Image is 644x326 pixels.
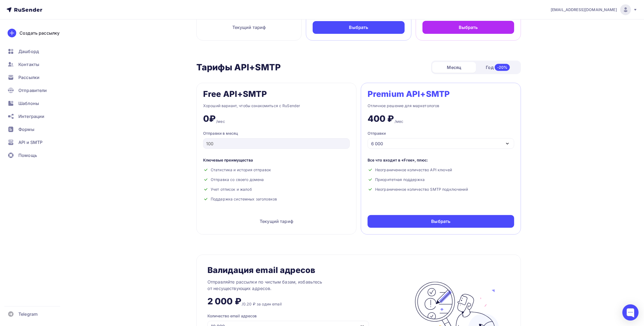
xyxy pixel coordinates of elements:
div: Валидация email адресов [207,266,315,274]
div: 400 ₽ [368,113,394,124]
span: Дашборд [18,48,39,55]
div: Выбрать [349,24,368,31]
div: Premium API+SMTP [368,90,450,98]
div: Отличное решение для маркетологов [368,103,514,109]
span: Помощь [18,152,37,159]
div: Хороший вариант, чтобы ознакомиться с RuSender [203,103,350,109]
div: Отправляйте рассылки по чистым базам, избавьтесь от несуществующих адресов. [207,279,343,292]
span: Формы [18,126,34,133]
a: Шаблоны [4,98,69,109]
div: Неограниченное количество SMTP подключений [368,187,514,192]
div: Месяц [432,62,476,73]
div: Отправки [368,131,386,136]
div: Приоритетная поддержка [368,177,514,182]
div: Выбрать [431,218,451,225]
div: /мес [216,119,225,124]
div: Создать рассылку [19,30,60,36]
span: Шаблоны [18,100,39,107]
div: Отправка со своего домена [203,177,350,182]
div: Текущий тариф [203,21,295,34]
div: Отправки в месяц [203,131,350,136]
div: Количество email адресов [207,313,257,319]
span: Отправители [18,87,47,94]
div: Неограниченное количество API ключей [368,167,514,173]
a: [EMAIL_ADDRESS][DOMAIN_NAME] [551,4,638,15]
div: 2 000 ₽ [207,296,241,307]
div: Поддержка системных заголовков [203,196,350,202]
a: Отправители [4,85,69,96]
div: -20% [495,64,510,71]
h2: Тарифы API+SMTP [196,62,281,73]
div: Все что входит в «Free», плюс: [368,157,514,163]
div: 0₽ [203,113,216,124]
span: Интеграции [18,113,44,120]
button: Отправки 6 000 [368,131,514,149]
div: /мес [395,119,404,124]
div: Ключевые преимущества [203,157,350,163]
a: Рассылки [4,72,69,83]
div: Выбрать [459,24,478,31]
a: Формы [4,124,69,135]
span: API и SMTP [18,139,42,146]
div: Учет отписок и жалоб [203,187,350,192]
div: Текущий тариф [203,215,350,228]
div: Статистика и история отправок [203,167,350,173]
a: Контакты [4,59,69,70]
span: Рассылки [18,74,39,81]
div: Free API+SMTP [203,90,267,98]
a: Дашборд [4,46,69,57]
span: Telegram [18,311,38,317]
div: /0.20 ₽ за один email [242,301,282,307]
div: 6 000 [371,140,383,147]
span: [EMAIL_ADDRESS][DOMAIN_NAME] [551,7,617,12]
span: Контакты [18,61,39,68]
div: Год [476,62,520,73]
